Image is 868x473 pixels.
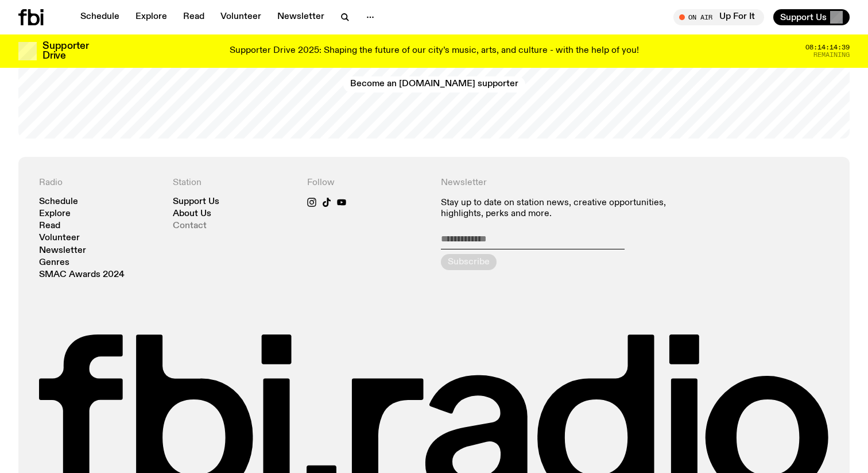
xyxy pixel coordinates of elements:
[176,9,211,25] a: Read
[673,9,764,25] button: On AirUp For It
[307,178,427,189] h4: Follow
[441,178,695,189] h4: Newsletter
[39,234,80,243] a: Volunteer
[805,44,850,51] span: 08:14:14:39
[173,222,207,230] a: Contact
[42,41,88,61] h3: Supporter Drive
[39,178,159,189] h4: Radio
[173,198,219,206] a: Support Us
[343,76,525,93] a: Become an [DOMAIN_NAME] supporter
[173,178,293,189] h4: Station
[39,198,78,206] a: Schedule
[73,9,126,25] a: Schedule
[173,210,211,218] a: About Us
[780,12,827,22] span: Support Us
[441,198,695,220] p: Stay up to date on station news, creative opportunities, highlights, perks and more.
[39,271,125,279] a: SMAC Awards 2024
[230,46,639,56] p: Supporter Drive 2025: Shaping the future of our city’s music, arts, and culture - with the help o...
[39,222,60,230] a: Read
[214,9,268,25] a: Volunteer
[39,259,69,267] a: Genres
[270,9,331,25] a: Newsletter
[39,210,71,218] a: Explore
[773,9,850,25] button: Support Us
[129,9,174,25] a: Explore
[813,52,850,58] span: Remaining
[441,254,497,270] button: Subscribe
[39,247,86,255] a: Newsletter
